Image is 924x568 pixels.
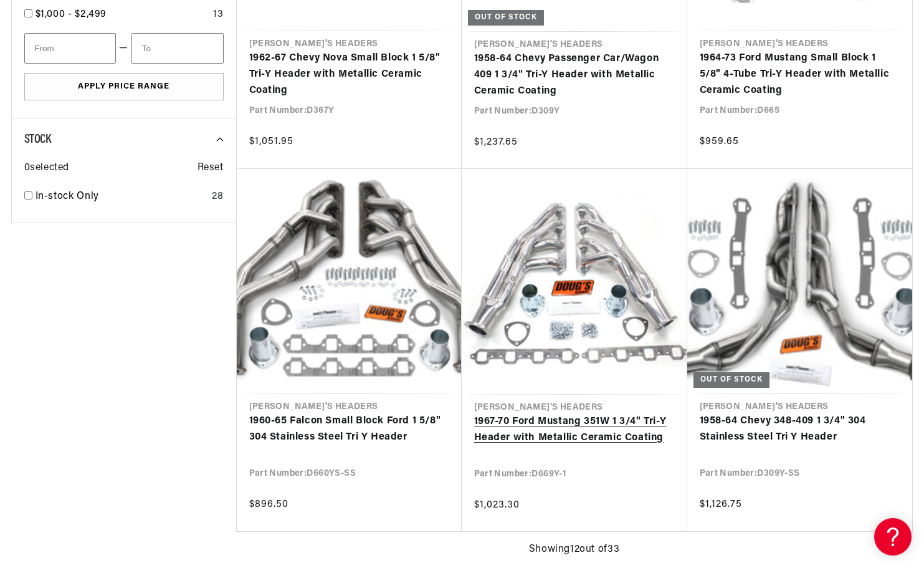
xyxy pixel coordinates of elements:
[529,542,619,558] span: Showing 12 out of 33
[249,413,449,445] a: 1960-65 Falcon Small Block Ford 1 5/8" 304 Stainless Steel Tri Y Header
[24,33,117,64] input: From
[131,33,224,64] input: To
[474,414,675,446] a: 1967-70 Ford Mustang 351W 1 3/4" Tri-Y Header with Metallic Ceramic Coating
[24,133,51,146] span: Stock
[700,51,900,99] a: 1964-73 Ford Mustang Small Block 1 5/8" 4-Tube Tri-Y Header with Metallic Ceramic Coating
[700,413,900,445] a: 1958-64 Chevy 348-409 1 3/4" 304 Stainless Steel Tri Y Header
[24,73,224,101] button: Apply Price Range
[249,51,449,99] a: 1962-67 Chevy Nova Small Block 1 5/8" Tri-Y Header with Metallic Ceramic Coating
[213,7,223,23] div: 13
[474,51,675,99] a: 1958-64 Chevy Passenger Car/Wagon 409 1 3/4" Tri-Y Header with Metallic Ceramic Coating
[36,189,207,205] a: In-stock Only
[119,41,128,57] span: —
[212,189,223,205] div: 28
[36,9,107,19] span: $1,000 - $2,499
[198,160,224,176] span: Reset
[24,160,69,176] span: 0 selected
